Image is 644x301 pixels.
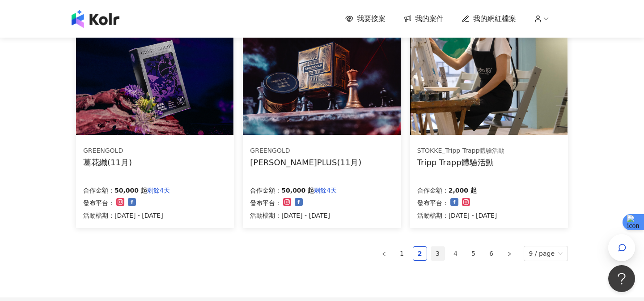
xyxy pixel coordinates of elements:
[449,185,477,196] p: 2,000 起
[431,247,445,260] a: 3
[250,185,281,196] p: 合作金額：
[345,14,386,24] a: 我要接案
[417,146,505,155] div: STOKKE_Tripp Trapp體驗活動
[377,246,391,261] button: left
[83,157,132,168] div: 葛花纖(11月)
[467,247,480,260] a: 5
[147,185,170,196] p: 剩餘4天
[410,16,568,135] img: 坐上tripp trapp、體驗專注繪畫創作
[473,14,516,24] span: 我的網紅檔案
[250,157,361,168] div: [PERSON_NAME]PLUS(11月)
[250,146,361,155] div: GREENGOLD
[72,10,119,28] img: logo
[417,157,505,168] div: Tripp Trapp體驗活動
[243,16,400,135] img: 薑黃PLUS
[449,247,462,260] a: 4
[608,265,635,292] iframe: Help Scout Beacon - Open
[395,247,409,260] a: 1
[250,210,337,221] p: 活動檔期：[DATE] - [DATE]
[413,247,427,260] a: 2
[381,251,387,257] span: left
[83,210,170,221] p: 活動檔期：[DATE] - [DATE]
[524,246,568,261] div: Page Size
[395,246,409,261] li: 1
[502,246,517,261] button: right
[466,246,481,261] li: 5
[449,246,463,261] li: 4
[485,247,498,260] a: 6
[413,246,427,261] li: 2
[76,16,233,135] img: 葛花纖
[462,14,516,24] a: 我的網紅檔案
[83,198,114,208] p: 發布平台：
[507,251,512,257] span: right
[403,14,444,24] a: 我的案件
[431,246,445,261] li: 3
[529,246,563,261] span: 9 / page
[484,246,499,261] li: 6
[250,198,281,208] p: 發布平台：
[83,146,132,155] div: GREENGOLD
[281,185,314,196] p: 50,000 起
[314,185,337,196] p: 剩餘4天
[415,14,444,24] span: 我的案件
[377,246,391,261] li: Previous Page
[502,246,517,261] li: Next Page
[83,185,114,196] p: 合作金額：
[357,14,386,24] span: 我要接案
[417,210,497,221] p: 活動檔期：[DATE] - [DATE]
[417,185,449,196] p: 合作金額：
[114,185,147,196] p: 50,000 起
[417,198,449,208] p: 發布平台：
